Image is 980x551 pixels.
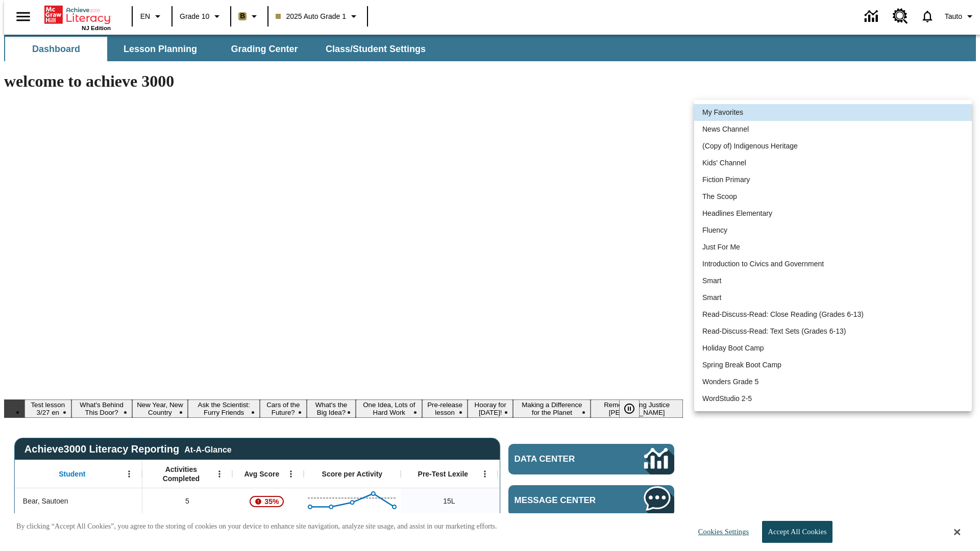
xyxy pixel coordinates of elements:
[694,373,972,390] li: Wonders Grade 5
[694,306,972,323] li: Read-Discuss-Read: Close Reading (Grades 6-13)
[694,390,972,407] li: WordStudio 2-5
[762,521,832,543] button: Accept All Cookies
[694,272,972,289] li: Smart
[694,138,972,155] li: (Copy of) Indigenous Heritage
[694,340,972,357] li: Holiday Boot Camp
[689,521,753,542] button: Cookies Settings
[694,155,972,171] li: Kids' Channel
[694,121,972,138] li: News Channel
[694,256,972,272] li: Introduction to Civics and Government
[694,171,972,188] li: Fiction Primary
[16,521,497,532] p: By clicking “Accept All Cookies”, you agree to the storing of cookies on your device to enhance s...
[694,323,972,340] li: Read-Discuss-Read: Text Sets (Grades 6-13)
[954,528,960,537] button: Close
[694,239,972,256] li: Just For Me
[694,188,972,205] li: The Scoop
[694,222,972,239] li: Fluency
[694,104,972,121] li: My Favorites
[694,357,972,373] li: Spring Break Boot Camp
[694,289,972,306] li: Smart
[694,205,972,222] li: Headlines Elementary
